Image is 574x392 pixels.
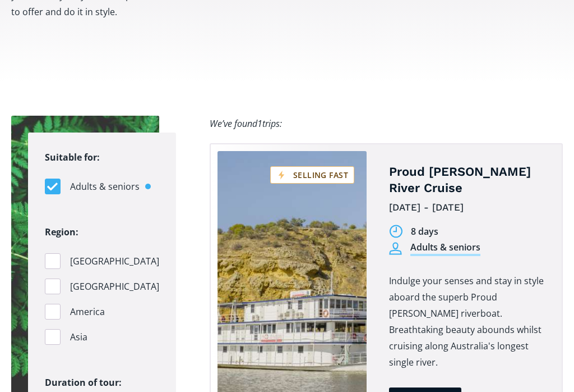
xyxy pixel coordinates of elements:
span: America [70,304,105,320]
div: [DATE] - [DATE] [389,199,545,216]
p: Indulge your senses and stay in style aboard the superb Proud [PERSON_NAME] riverboat. Breathtaki... [389,273,545,371]
span: Asia [70,330,87,345]
div: Adults & seniors [410,241,480,256]
div: days [418,225,438,238]
legend: Region: [45,224,78,240]
legend: Suitable for: [45,149,100,166]
span: [GEOGRAPHIC_DATA] [70,254,159,269]
span: 1 [257,117,262,130]
span: Adults & seniors [70,179,140,194]
h4: Proud [PERSON_NAME] River Cruise [389,164,545,196]
legend: Duration of tour: [45,375,122,391]
span: [GEOGRAPHIC_DATA] [70,279,159,294]
div: We’ve found trips: [210,116,282,132]
div: 8 [411,225,416,238]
